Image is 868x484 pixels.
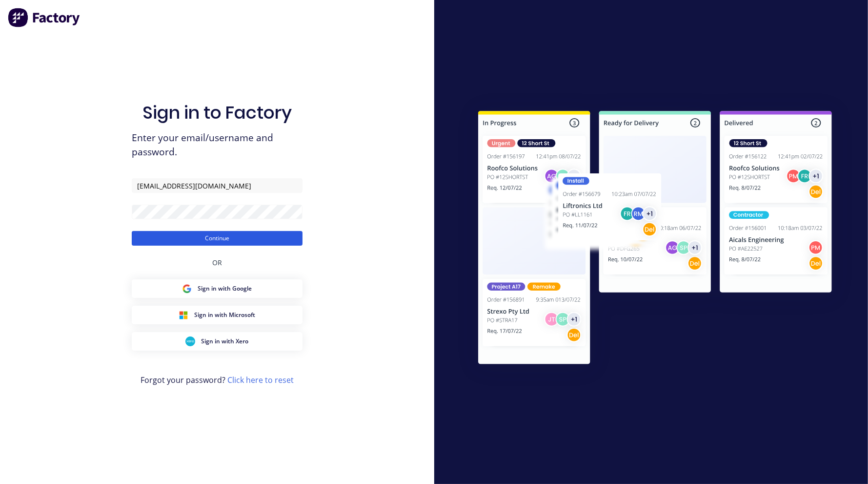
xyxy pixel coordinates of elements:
[8,8,81,27] img: Factory
[132,332,303,351] button: Xero Sign inSign in with Xero
[194,311,255,319] span: Sign in with Microsoft
[132,131,303,159] span: Enter your email/username and password.
[457,91,853,387] img: Sign in
[185,337,195,346] img: Xero Sign in
[132,279,303,298] button: Google Sign inSign in with Google
[227,375,294,385] a: Click here to reset
[132,178,303,193] input: Email/Username
[182,284,192,294] img: Google Sign in
[141,374,294,386] span: Forgot your password?
[198,284,252,293] span: Sign in with Google
[132,231,303,246] button: Continue
[179,310,188,320] img: Microsoft Sign in
[212,246,222,279] div: OR
[201,337,248,346] span: Sign in with Xero
[142,102,292,123] h1: Sign in to Factory
[132,306,303,324] button: Microsoft Sign inSign in with Microsoft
